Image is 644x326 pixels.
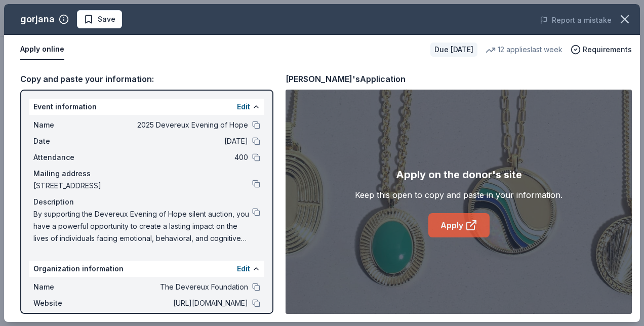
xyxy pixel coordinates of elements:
[33,135,101,147] span: Date
[430,43,477,57] div: Due [DATE]
[33,196,260,208] div: Description
[33,168,260,180] div: Mailing address
[33,180,252,192] span: [STREET_ADDRESS]
[29,99,264,115] div: Event information
[33,119,101,131] span: Name
[101,135,248,147] span: [DATE]
[29,261,264,277] div: Organization information
[486,44,562,56] div: 12 applies last week
[20,39,64,60] button: Apply online
[33,151,101,164] span: Attendance
[77,10,122,28] button: Save
[101,151,248,164] span: 400
[286,72,406,86] div: [PERSON_NAME]'s Application
[428,213,490,237] a: Apply
[33,208,252,244] span: By supporting the Devereux Evening of Hope silent auction, you have a powerful opportunity to cre...
[101,297,248,309] span: [URL][DOMAIN_NAME]
[101,119,248,131] span: 2025 Devereux Evening of Hope
[396,167,522,183] div: Apply on the donor's site
[540,14,612,26] button: Report a mistake
[571,44,632,56] button: Requirements
[237,263,250,275] button: Edit
[20,11,55,27] div: gorjana
[20,72,273,86] div: Copy and paste your information:
[33,281,101,293] span: Name
[33,297,101,309] span: Website
[583,44,632,56] span: Requirements
[101,281,248,293] span: The Devereux Foundation
[98,13,115,25] span: Save
[237,101,250,113] button: Edit
[355,189,562,201] div: Keep this open to copy and paste in your information.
